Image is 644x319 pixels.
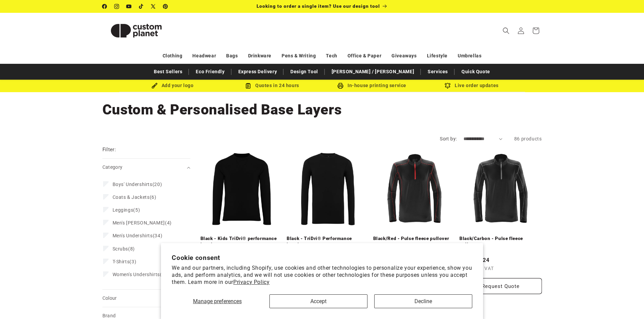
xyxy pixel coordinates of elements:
span: Men's [PERSON_NAME] [113,220,165,225]
span: Looking to order a single item? Use our design tool [257,3,380,9]
span: (4) [113,220,172,226]
a: Quick Quote [458,66,494,78]
a: Lifestyle [427,50,448,62]
img: In-house printing [337,83,343,89]
span: (8) [113,246,135,252]
img: Order Updates Icon [245,83,251,89]
a: Services [424,66,451,78]
a: Custom Planet [100,13,172,48]
span: Coats & Jackets [113,194,150,200]
summary: Category (0 selected) [102,159,190,176]
span: 86 products [514,136,542,141]
span: Men's Undershirts [113,233,153,238]
span: Women's Undershirts [113,272,160,277]
div: Add your logo [123,81,222,90]
div: Quotes in 24 hours [222,81,322,90]
button: Accept [269,294,367,308]
span: T-Shirts [113,259,130,264]
a: Best Sellers [150,66,186,78]
a: Office & Paper [348,50,381,62]
span: Boys' Undershirts [113,182,152,187]
span: (3) [113,259,137,265]
a: Privacy Policy [233,279,269,285]
a: Black/Red - Pulse fleece pullover [373,236,456,242]
span: (20) [113,181,162,187]
img: Order updates [445,83,451,89]
a: Eco Friendly [192,66,228,78]
a: Drinkware [248,50,271,62]
span: (34) [113,233,163,239]
img: Custom Planet [102,16,170,46]
div: Live order updates [422,81,522,90]
p: We and our partners, including Shopify, use cookies and other technologies to personalize your ex... [172,265,472,286]
a: Black - Kids TriDri® performance baselayer [200,236,283,247]
a: Headwear [192,50,216,62]
button: Decline [374,294,472,308]
span: Category [102,164,123,170]
a: Giveaways [391,50,416,62]
a: Black/Carbon - Pulse fleece pullover [459,236,542,247]
span: Scrubs [113,246,128,251]
a: Umbrellas [458,50,481,62]
h1: Custom & Personalised Base Layers [102,101,542,119]
a: Express Delivery [235,66,281,78]
a: Bags [226,50,238,62]
a: Design Tool [287,66,321,78]
a: Tech [326,50,337,62]
button: Request Quote [459,278,542,294]
summary: Colour (0 selected) [102,290,190,307]
a: Clothing [163,50,183,62]
a: Pens & Writing [282,50,316,62]
a: Black - TriDri® Performance baselayer [287,236,369,247]
span: Colour [102,295,117,301]
img: Brush Icon [151,83,158,89]
summary: Search [499,23,514,38]
span: Manage preferences [193,298,242,304]
label: Sort by: [440,136,457,141]
a: [PERSON_NAME] / [PERSON_NAME] [328,66,418,78]
span: (6) [113,194,157,200]
span: (5) [113,207,140,213]
span: Brand [102,313,116,318]
span: (6) [113,271,167,277]
h2: Cookie consent [172,254,472,262]
h2: Filter: [102,146,116,154]
div: In-house printing service [322,81,422,90]
button: Manage preferences [172,294,263,308]
span: Leggings [113,207,134,213]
